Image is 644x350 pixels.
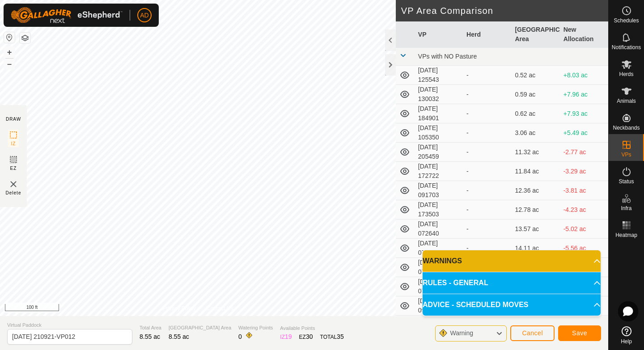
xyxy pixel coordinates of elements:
td: [DATE] 130032 [415,85,463,104]
span: AD [140,11,148,20]
td: -5.02 ac [560,219,608,239]
td: 14.11 ac [511,239,559,258]
td: -2.77 ac [560,143,608,162]
p-accordion-header: WARNINGS [423,250,601,272]
div: - [466,167,508,176]
span: 19 [285,333,292,340]
span: 35 [337,333,344,340]
span: Save [572,329,587,337]
div: - [466,71,508,80]
span: VPs with NO Pasture [418,53,477,60]
p-accordion-header: RULES - GENERAL [423,272,601,294]
td: [DATE] 125543 [415,66,463,85]
span: Help [621,339,632,344]
td: +7.96 ac [560,85,608,104]
th: [GEOGRAPHIC_DATA] Area [511,21,559,48]
button: Cancel [510,325,555,341]
span: Notifications [612,45,641,50]
td: 11.84 ac [511,162,559,181]
span: ADVICE - SCHEDULED MOVES [423,299,528,310]
div: - [466,186,508,195]
div: - [466,224,508,234]
span: 8.55 ac [169,333,189,340]
div: - [466,90,508,99]
button: Map Layers [20,33,30,43]
span: Total Area [140,324,161,332]
td: +7.93 ac [560,104,608,123]
div: TOTAL [320,332,344,342]
td: 3.06 ac [511,123,559,143]
td: +8.03 ac [560,66,608,85]
td: [DATE] 091427 [415,296,463,316]
a: Help [609,323,644,348]
div: - [466,128,508,138]
td: -5.56 ac [560,239,608,258]
span: Virtual Paddock [7,321,132,329]
th: New Allocation [560,21,608,48]
td: -4.23 ac [560,200,608,219]
span: 0 [238,333,242,340]
div: IZ [280,332,292,342]
a: Privacy Policy [162,304,196,312]
button: – [4,59,15,69]
td: 0.52 ac [511,66,559,85]
p-accordion-header: ADVICE - SCHEDULED MOVES [423,294,601,316]
button: Reset Map [4,32,15,43]
span: Watering Points [238,324,273,332]
td: -3.81 ac [560,181,608,200]
button: Save [558,325,601,341]
div: - [466,109,508,118]
div: - [466,148,508,157]
span: RULES - GENERAL [423,278,488,288]
img: Gallagher Logo [11,7,123,23]
span: Heatmap [615,232,637,238]
td: [DATE] 073249 [415,277,463,296]
span: Animals [617,98,636,104]
span: Delete [6,190,21,196]
div: DRAW [6,116,21,122]
td: [DATE] 072640 [415,219,463,239]
span: Cancel [522,329,543,337]
td: 11.32 ac [511,143,559,162]
td: [DATE] 105350 [415,123,463,143]
span: IZ [11,140,16,147]
td: [DATE] 172722 [415,162,463,181]
td: [DATE] 071350 [415,316,463,335]
div: - [466,205,508,215]
td: -3.29 ac [560,162,608,181]
span: [GEOGRAPHIC_DATA] Area [169,324,231,332]
td: [DATE] 072714 [415,239,463,258]
span: WARNINGS [423,256,462,266]
td: +5.49 ac [560,123,608,143]
span: EZ [10,165,17,172]
td: [DATE] 091703 [415,181,463,200]
div: EZ [299,332,313,342]
td: [DATE] 073117 [415,258,463,277]
img: VP [8,179,19,190]
span: Available Points [280,325,343,332]
td: 12.78 ac [511,200,559,219]
td: 0.59 ac [511,85,559,104]
td: [DATE] 173503 [415,200,463,219]
span: 30 [306,333,313,340]
span: 8.55 ac [140,333,160,340]
span: Status [619,179,634,184]
span: Herds [619,72,633,77]
td: [DATE] 184901 [415,104,463,123]
div: - [466,244,508,253]
th: VP [415,21,463,48]
a: Contact Us [207,304,233,312]
td: 13.57 ac [511,219,559,239]
td: 0.62 ac [511,104,559,123]
td: [DATE] 205459 [415,143,463,162]
span: VPs [621,152,631,157]
th: Herd [463,21,511,48]
td: 12.36 ac [511,181,559,200]
span: Schedules [614,18,639,23]
span: Infra [621,206,631,211]
span: Warning [450,329,473,337]
span: Neckbands [613,125,640,131]
h2: VP Area Comparison [401,5,608,16]
button: + [4,47,15,58]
